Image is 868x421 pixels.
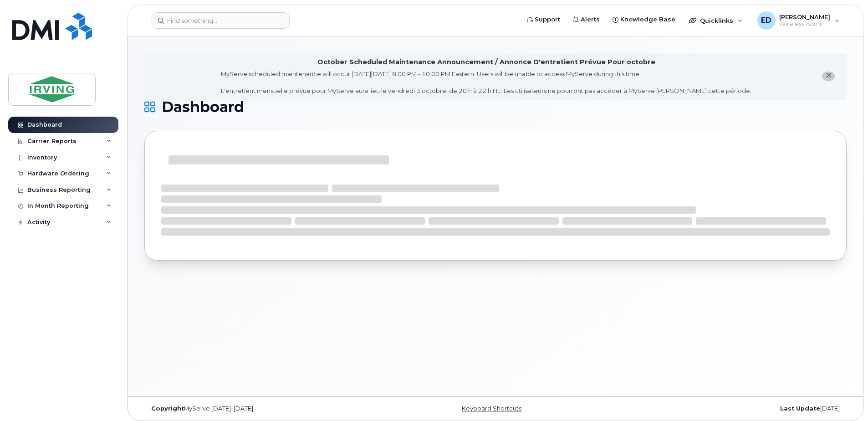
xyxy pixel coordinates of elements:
strong: Last Update [780,405,820,412]
strong: Copyright [151,405,184,412]
div: October Scheduled Maintenance Announcement / Annonce D'entretient Prévue Pour octobre [317,57,655,67]
span: Dashboard [162,100,244,114]
div: MyServe [DATE]–[DATE] [144,405,378,412]
a: Keyboard Shortcuts [462,405,521,412]
div: [DATE] [613,405,847,412]
div: MyServe scheduled maintenance will occur [DATE][DATE] 8:00 PM - 10:00 PM Eastern. Users will be u... [221,70,751,95]
button: close notification [822,72,835,81]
